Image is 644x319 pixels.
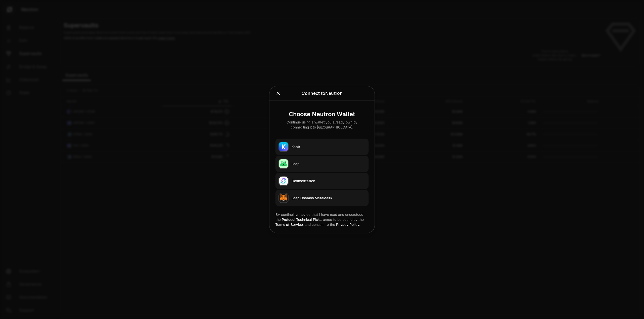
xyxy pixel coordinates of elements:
[336,222,360,227] a: Privacy Policy.
[279,119,365,130] div: Continue using a wallet you already own by connecting it to [GEOGRAPHIC_DATA].
[282,217,322,222] a: Protocol Technical Risks,
[292,161,366,166] div: Leap
[279,176,288,185] img: Cosmostation
[292,144,366,149] div: Keplr
[275,90,281,97] button: Close
[292,195,366,200] div: Leap Cosmos MetaMask
[275,212,369,227] div: By continuing, I agree that I have read and understood the agree to be bound by the and consent t...
[279,193,288,202] img: Leap Cosmos MetaMask
[275,190,369,206] button: Leap Cosmos MetaMaskLeap Cosmos MetaMask
[279,110,365,117] div: Choose Neutron Wallet
[302,90,343,97] div: Connect to Neutron
[292,178,366,183] div: Cosmostation
[275,222,304,227] a: Terms of Service,
[275,173,369,189] button: CosmostationCosmostation
[275,139,369,155] button: KeplrKeplr
[279,159,288,168] img: Leap
[279,142,288,151] img: Keplr
[275,156,369,172] button: LeapLeap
